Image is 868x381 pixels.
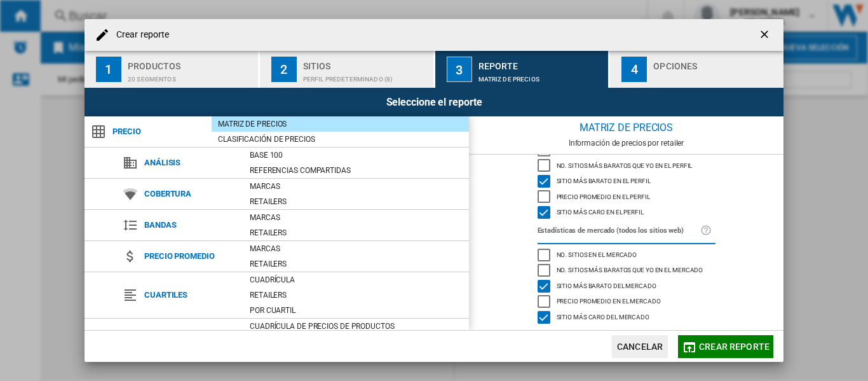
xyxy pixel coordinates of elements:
span: Precio [106,123,212,141]
div: 1 [96,57,121,82]
div: Retailers [243,226,469,239]
div: Matriz de precios [212,118,469,130]
span: Sitio más caro del mercado [557,312,649,321]
div: Cuadrícula de precios de productos [243,320,469,333]
div: Base 100 [243,149,469,162]
md-checkbox: Sitio más barato del mercado [538,278,715,294]
md-checkbox: Sitio más caro en el perfil [538,205,715,221]
div: Seleccione el reporte [85,88,783,116]
div: Marcas [243,180,469,193]
div: Por cuartil [243,304,469,317]
span: No. sitios en el mercado [557,249,637,258]
ng-md-icon: getI18NText('BUTTONS.CLOSE_DIALOG') [758,28,773,43]
button: 1 Productos 20 segmentos [85,51,259,88]
span: No. sitios más baratos que yo en el perfil [557,160,693,169]
div: Opciones [653,56,778,69]
span: Cobertura [138,185,243,203]
button: Crear reporte [678,335,773,358]
div: Retailers [243,289,469,301]
div: 20 segmentos [128,69,253,83]
div: Marcas [243,242,469,255]
md-checkbox: No. sitios más baratos que yo en el mercado [538,263,715,279]
button: Cancelar [612,335,668,358]
div: Información de precios por retailer [469,139,783,148]
span: Precio promedio en el mercado [557,296,661,305]
span: Sitio más barato en el perfil [557,176,651,184]
button: 4 Opciones [610,51,783,88]
div: Matriz de precios [478,69,604,83]
md-checkbox: Precio promedio en el mercado [538,294,715,310]
md-checkbox: Precio promedio en el perfil [538,189,715,205]
span: Análisis [138,154,243,172]
md-checkbox: Sitio más caro del mercado [538,309,715,325]
div: Perfil predeterminado (8) [303,69,428,83]
span: No. sitios más baratos que yo en el mercado [557,265,703,274]
div: Matriz de precios [469,116,783,139]
div: Retailers [243,258,469,270]
label: Estadísticas de mercado (todos los sitios web) [538,224,700,238]
span: Bandas [138,216,243,234]
div: Productos [128,56,253,69]
md-checkbox: No. sitios en el mercado [538,247,715,263]
h4: Crear reporte [110,29,169,41]
button: 3 Reporte Matriz de precios [435,51,610,88]
div: Clasificación de precios [212,133,469,146]
div: 4 [621,57,647,82]
span: Sitio más caro en el perfil [557,207,644,216]
div: Sitios [303,56,428,69]
div: 2 [271,57,297,82]
div: Retailers [243,195,469,208]
span: Crear reporte [699,342,770,352]
span: Sitio más barato del mercado [557,281,656,289]
button: 2 Sitios Perfil predeterminado (8) [260,51,435,88]
div: Marcas [243,211,469,224]
span: Cuartiles [138,286,243,304]
button: getI18NText('BUTTONS.CLOSE_DIALOG') [753,22,778,48]
span: Precio promedio [138,247,243,265]
div: 3 [447,57,472,82]
md-checkbox: Sitio más barato en el perfil [538,174,715,190]
div: Referencias compartidas [243,164,469,177]
div: Cuadrícula [243,274,469,286]
md-checkbox: No. sitios más baratos que yo en el perfil [538,158,715,174]
div: Reporte [478,56,604,69]
span: Precio promedio en el perfil [557,191,650,200]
